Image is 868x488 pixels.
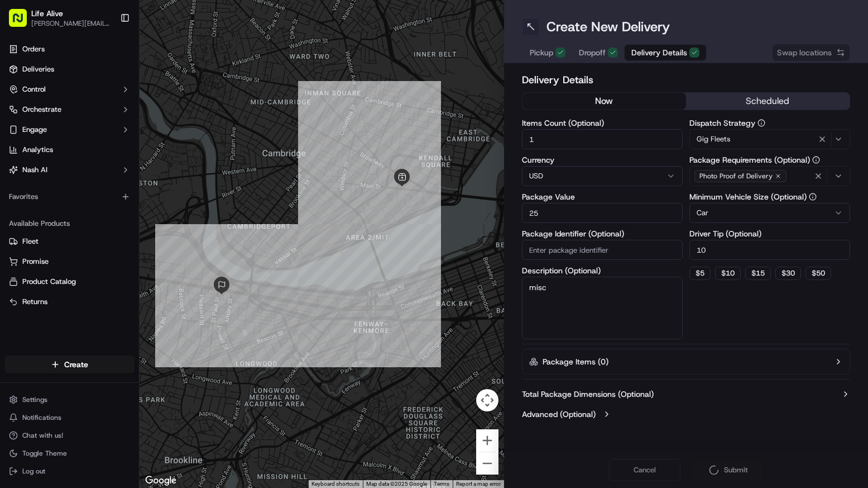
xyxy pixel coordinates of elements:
span: API Documentation [105,250,179,261]
button: Product Catalog [4,273,135,291]
span: Orchestrate [22,105,61,115]
span: Promise [22,257,49,267]
div: Start new chat [50,107,183,118]
button: Log out [4,463,135,479]
button: Package Items (0) [522,349,851,375]
span: Settings [22,395,47,404]
label: Currency [522,156,683,164]
div: Past conversations [11,145,75,154]
span: Create [64,359,88,370]
button: Advanced (Optional) [522,409,851,420]
span: Deliveries [22,64,54,74]
span: Knowledge Base [22,250,85,261]
label: Package Requirements (Optional) [689,156,850,164]
button: Engage [4,121,135,139]
span: Toggle Theme [22,449,67,458]
span: • [94,173,98,182]
a: Analytics [4,141,135,159]
button: Map camera controls [476,389,498,411]
button: $30 [775,267,801,280]
input: Got a question? Start typing here... [29,72,201,84]
button: [PERSON_NAME][EMAIL_ADDRESS][DOMAIN_NAME] [31,19,111,28]
label: Minimum Vehicle Size (Optional) [689,193,850,201]
span: Notifications [22,413,61,422]
a: Open this area in Google Maps (opens a new window) [142,473,179,488]
input: Enter driver tip amount [689,240,850,260]
button: Package Requirements (Optional) [812,156,820,164]
span: Photo Proof of Delivery [699,172,773,181]
button: Orchestrate [4,101,135,119]
button: $5 [689,267,711,280]
button: Toggle Theme [4,446,135,461]
img: Google [142,473,179,488]
span: Gig Fleets [697,134,730,144]
button: Minimum Vehicle Size (Optional) [809,193,817,201]
button: Start new chat [190,110,203,124]
button: Chat with us! [4,428,135,443]
button: Photo Proof of Delivery [689,166,850,186]
a: Terms (opens in new tab) [434,481,449,487]
span: Klarizel Pensader [35,203,92,212]
img: Klarizel Pensader [11,193,29,211]
a: 📗Knowledge Base [7,245,90,266]
button: Keyboard shortcuts [311,480,359,488]
span: Returns [22,297,47,307]
img: 1724597045416-56b7ee45-8013-43a0-a6f9-03cb97ddad50 [23,107,44,127]
h1: Create New Delivery [546,18,670,36]
span: Orders [22,44,45,54]
label: Package Items ( 0 ) [543,356,608,367]
div: Available Products [4,215,135,233]
span: [DATE] [100,173,123,182]
button: Zoom in [476,429,498,452]
input: Enter package identifier [522,240,683,260]
label: Items Count (Optional) [522,119,683,127]
button: Promise [4,253,135,271]
button: Notifications [4,410,135,425]
button: Gig Fleets [689,129,850,149]
button: Settings [4,392,135,408]
button: Create [4,356,135,373]
a: 💻API Documentation [90,245,184,266]
button: Total Package Dimensions (Optional) [522,388,851,400]
span: Fleet [22,236,39,247]
a: Product Catalog [9,277,130,287]
a: Fleet [9,236,130,247]
span: Log out [22,467,45,476]
span: Analytics [22,145,53,155]
button: $15 [745,267,771,280]
span: [DATE] [100,203,123,212]
div: We're available if you need us! [50,118,154,127]
span: Map data ©2025 Google [366,481,427,487]
img: 1736555255976-a54dd68f-1ca7-489b-9aae-adbdc363a1c4 [22,204,31,213]
img: 1736555255976-a54dd68f-1ca7-489b-9aae-adbdc363a1c4 [11,107,31,127]
span: Pickup [530,47,553,58]
label: Advanced (Optional) [522,409,596,420]
label: Package Identifier (Optional) [522,230,683,238]
div: 📗 [11,251,20,260]
input: Enter number of items [522,129,683,149]
button: Zoom out [476,452,498,475]
span: Klarizel Pensader [35,173,92,182]
img: Nash [11,11,33,34]
a: Powered byPylon [79,277,135,286]
button: Life Alive [31,8,63,19]
label: Total Package Dimensions (Optional) [522,388,654,400]
button: Nash AI [4,161,135,179]
span: Dropoff [579,47,606,58]
div: 💻 [94,251,103,260]
button: Fleet [4,233,135,250]
label: Dispatch Strategy [689,119,850,127]
span: Control [22,84,46,94]
button: Control [4,80,135,98]
input: Enter package value [522,203,683,223]
label: Package Value [522,193,683,201]
a: Returns [9,297,130,307]
span: Pylon [111,277,135,286]
button: scheduled [686,93,850,110]
a: Deliveries [4,60,135,78]
p: Welcome 👋 [11,45,203,63]
img: Klarizel Pensader [11,163,29,181]
span: Nash AI [22,165,47,175]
